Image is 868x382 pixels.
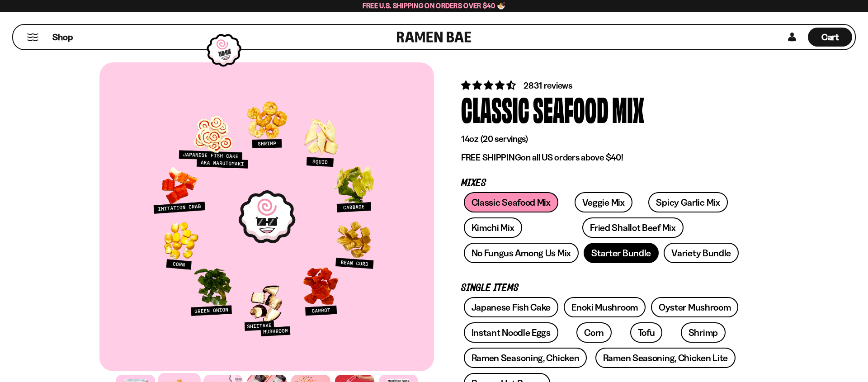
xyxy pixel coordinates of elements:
a: Ramen Seasoning, Chicken [464,348,587,368]
a: Corn [576,322,612,343]
a: Starter Bundle [584,243,659,263]
p: Mixes [461,179,741,188]
strong: FREE SHIPPING [461,152,521,163]
span: Shop [52,31,73,43]
a: Tofu [630,322,663,343]
span: 2831 reviews [524,80,572,91]
p: on all US orders above $40! [461,152,741,163]
span: 4.68 stars [461,80,518,91]
a: Enoki Mushroom [564,297,646,317]
span: Cart [821,32,839,42]
a: Shop [52,28,73,47]
div: Classic [461,92,529,126]
p: Single Items [461,284,741,292]
a: Oyster Mushroom [651,297,739,317]
a: Japanese Fish Cake [464,297,559,317]
div: Mix [612,92,644,126]
a: Shrimp [681,322,726,343]
a: Variety Bundle [664,243,739,263]
button: Mobile Menu Trigger [27,33,39,41]
a: Instant Noodle Eggs [464,322,558,343]
a: Veggie Mix [575,192,632,212]
a: Ramen Seasoning, Chicken Lite [595,348,736,368]
div: Cart [808,25,852,49]
div: Seafood [533,92,609,126]
a: Spicy Garlic Mix [648,192,727,212]
p: 14oz (20 servings) [461,133,741,145]
a: No Fungus Among Us Mix [464,243,579,263]
a: Kimchi Mix [464,217,522,238]
a: Fried Shallot Beef Mix [582,217,683,238]
span: Free U.S. Shipping on Orders over $40 🍜 [363,1,506,10]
